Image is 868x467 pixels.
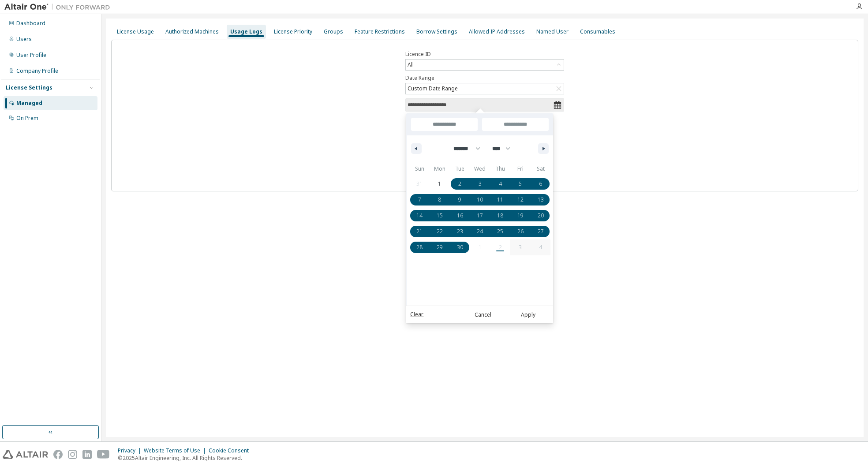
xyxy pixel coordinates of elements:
span: 10 [477,192,483,208]
span: 9 [458,192,461,208]
span: 26 [517,224,524,239]
button: 29 [430,239,450,255]
button: 16 [450,208,470,224]
span: 21 [416,224,423,239]
span: 19 [517,208,524,224]
div: License Settings [6,84,52,91]
button: 6 [531,176,551,192]
span: 4 [499,176,502,192]
button: 17 [470,208,490,224]
div: Allowed IP Addresses [469,28,525,35]
span: 30 [457,239,463,255]
label: Licence ID [405,51,564,58]
div: Cookie Consent [209,447,254,454]
span: 2 [458,176,461,192]
button: 10 [470,192,490,208]
button: 19 [510,208,531,224]
div: License Priority [274,28,312,35]
button: Cancel [462,310,504,319]
span: 15 [437,208,443,224]
span: This Week [406,143,415,166]
button: 1 [430,176,450,192]
span: [DATE] [406,128,415,143]
div: User Profile [16,52,46,59]
button: 12 [510,192,531,208]
span: This Month [406,189,415,212]
button: 26 [510,224,531,239]
div: On Prem [16,115,38,122]
button: 18 [490,208,510,224]
span: Last Month [406,212,415,235]
span: 14 [416,208,423,224]
button: 23 [450,224,470,239]
span: 16 [457,208,463,224]
span: 6 [539,176,542,192]
button: 22 [430,224,450,239]
div: Managed [16,100,42,107]
span: 11 [497,192,503,208]
span: 17 [477,208,483,224]
button: 3 [470,176,490,192]
span: 23 [457,224,463,239]
span: Thu [490,162,510,176]
span: [DATE] [406,113,415,128]
span: 24 [477,224,483,239]
button: 24 [470,224,490,239]
button: 25 [490,224,510,239]
button: 28 [409,239,430,255]
img: youtube.svg [97,450,110,459]
img: instagram.svg [68,450,77,459]
span: Sun [409,162,430,176]
div: Dashboard [16,20,45,27]
span: 27 [538,224,544,239]
div: Consumables [580,28,615,35]
span: Last Week [406,166,415,189]
img: Altair One [4,3,115,11]
span: 3 [479,176,482,192]
span: 1 [438,176,441,192]
button: 20 [531,208,551,224]
button: 15 [430,208,450,224]
span: 28 [416,239,423,255]
label: Date Range [405,75,564,82]
button: 8 [430,192,450,208]
div: Users [16,36,32,43]
span: 20 [538,208,544,224]
button: 11 [490,192,510,208]
div: Authorized Machines [165,28,219,35]
button: 7 [409,192,430,208]
button: 27 [531,224,551,239]
span: 25 [497,224,503,239]
span: 29 [437,239,443,255]
img: facebook.svg [53,450,63,459]
span: 5 [519,176,522,192]
div: Custom Date Range [406,83,564,94]
img: altair_logo.svg [3,450,48,459]
span: 18 [497,208,503,224]
span: Fri [510,162,531,176]
a: Clear [410,310,423,319]
div: Groups [324,28,343,35]
span: Wed [470,162,490,176]
div: Feature Restrictions [355,28,405,35]
div: All [406,60,415,70]
span: Sat [531,162,551,176]
div: Usage Logs [230,28,262,35]
div: License Usage [117,28,154,35]
button: 30 [450,239,470,255]
div: Custom Date Range [406,84,459,93]
span: Mon [430,162,450,176]
span: 7 [418,192,421,208]
div: Company Profile [16,67,58,75]
button: 14 [409,208,430,224]
span: 12 [517,192,524,208]
div: Named User [536,28,569,35]
span: 13 [538,192,544,208]
button: 9 [450,192,470,208]
div: Borrow Settings [416,28,457,35]
span: Tue [450,162,470,176]
img: linkedin.svg [82,450,92,459]
button: Apply [507,310,549,319]
span: 8 [438,192,441,208]
button: 21 [409,224,430,239]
